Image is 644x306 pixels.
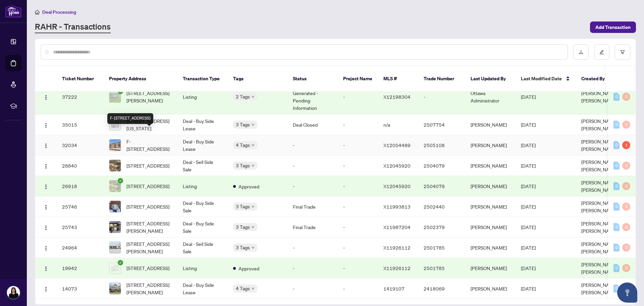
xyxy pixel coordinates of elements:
[126,203,169,210] span: [STREET_ADDRESS]
[465,278,516,299] td: [PERSON_NAME]
[338,66,378,92] th: Project Name
[109,201,121,212] img: thumbnail-img
[287,135,338,156] td: -
[590,21,636,33] button: Add Transaction
[418,278,465,299] td: 2418069
[177,66,228,92] th: Transaction Type
[41,91,51,102] button: Logo
[613,244,620,252] div: 0
[126,220,172,234] span: [STREET_ADDRESS][PERSON_NAME]
[57,135,104,156] td: 32034
[383,122,390,128] span: n/a
[622,223,630,231] div: 0
[177,278,228,299] td: Deal - Buy Side Lease
[613,121,620,129] div: 0
[238,265,259,272] span: Approved
[418,217,465,237] td: 2502379
[521,75,562,82] span: Last Modified Date
[41,119,51,130] button: Logo
[228,66,287,92] th: Tags
[622,244,630,252] div: 0
[516,66,576,92] th: Last Modified Date
[521,122,536,128] span: [DATE]
[581,179,618,193] span: [PERSON_NAME] [PERSON_NAME]
[57,66,104,92] th: Ticket Number
[599,50,604,54] span: edit
[617,282,637,303] button: Open asap
[594,44,609,60] button: edit
[418,66,465,92] th: Trade Number
[251,225,255,229] span: down
[126,138,172,152] span: F-[STREET_ADDRESS]
[57,237,104,258] td: 24964
[57,278,104,299] td: 14073
[43,246,49,251] img: Logo
[383,265,411,271] span: X11926112
[418,79,465,115] td: -
[177,135,228,156] td: Deal - Buy Side Lease
[576,66,616,92] th: Created By
[521,286,536,292] span: [DATE]
[287,176,338,196] td: -
[287,115,338,135] td: Deal Closed
[41,140,51,150] button: Logo
[465,115,516,135] td: [PERSON_NAME]
[521,265,536,271] span: [DATE]
[177,217,228,237] td: Deal - Buy Side Sale
[613,93,620,101] div: 0
[383,204,411,210] span: X11993813
[57,176,104,196] td: 26918
[418,196,465,217] td: 2502440
[521,142,536,148] span: [DATE]
[236,244,250,251] span: 3 Tags
[41,283,51,294] button: Logo
[613,285,620,293] div: 0
[287,278,338,299] td: -
[251,95,255,98] span: down
[622,182,630,190] div: 0
[236,223,250,231] span: 3 Tags
[35,10,40,14] span: home
[43,205,49,210] img: Logo
[287,66,338,92] th: Status
[41,222,51,232] button: Logo
[338,217,378,237] td: -
[465,66,516,92] th: Last Updated By
[57,156,104,176] td: 28840
[109,221,121,233] img: thumbnail-img
[622,93,630,101] div: 0
[126,162,169,169] span: [STREET_ADDRESS]
[465,196,516,217] td: [PERSON_NAME]
[581,159,618,172] span: [PERSON_NAME] [PERSON_NAME]
[613,141,620,149] div: 0
[418,135,465,156] td: 2505108
[418,156,465,176] td: 2504079
[43,184,49,189] img: Logo
[251,246,255,249] span: down
[521,224,536,230] span: [DATE]
[41,160,51,171] button: Logo
[579,50,583,54] span: download
[622,121,630,129] div: 0
[177,196,228,217] td: Deal - Buy Side Sale
[383,245,411,251] span: X11926112
[57,196,104,217] td: 25746
[418,115,465,135] td: 2507754
[465,258,516,278] td: [PERSON_NAME]
[43,225,49,230] img: Logo
[338,237,378,258] td: -
[383,163,411,169] span: X12045920
[581,118,618,131] span: [PERSON_NAME] [PERSON_NAME]
[521,183,536,189] span: [DATE]
[43,266,49,271] img: Logo
[418,258,465,278] td: 2501785
[573,44,589,60] button: download
[465,176,516,196] td: [PERSON_NAME]
[41,242,51,253] button: Logo
[118,260,123,265] span: check-circle
[338,196,378,217] td: -
[622,203,630,211] div: 0
[251,164,255,167] span: down
[338,176,378,196] td: -
[109,180,121,192] img: thumbnail-img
